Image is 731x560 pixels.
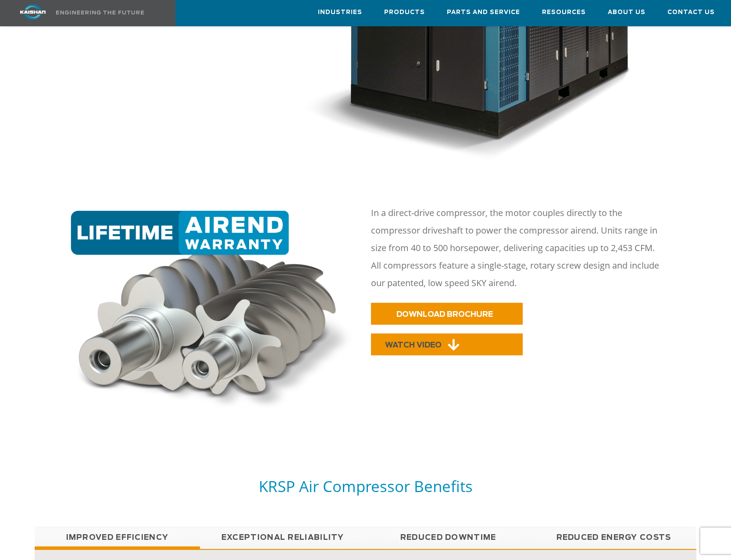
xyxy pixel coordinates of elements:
img: warranty [67,211,360,415]
span: Contact Us [667,7,715,18]
a: Contact Us [667,0,715,24]
a: Products [384,0,425,24]
a: DOWNLOAD BROCHURE [371,303,523,325]
img: Engineering the future [56,11,144,14]
span: DOWNLOAD BROCHURE [396,311,493,318]
span: Industries [318,7,362,18]
span: Parts and Service [447,7,520,18]
span: WATCH VIDEO [385,341,442,349]
a: Improved Efficiency [35,527,200,549]
a: Industries [318,0,362,24]
p: In a direct-drive compressor, the motor couples directly to the compressor driveshaft to power th... [371,204,667,292]
span: About Us [608,7,645,18]
a: Reduced Downtime [365,527,531,549]
span: Resources [542,7,586,18]
a: Reduced Energy Costs [531,527,696,549]
span: Products [384,7,425,18]
a: WATCH VIDEO [371,333,523,355]
a: Parts and Service [447,0,520,24]
a: Exceptional reliability [200,527,365,549]
a: Resources [542,0,586,24]
h5: KRSP Air Compressor Benefits [35,476,697,496]
a: About Us [608,0,645,24]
